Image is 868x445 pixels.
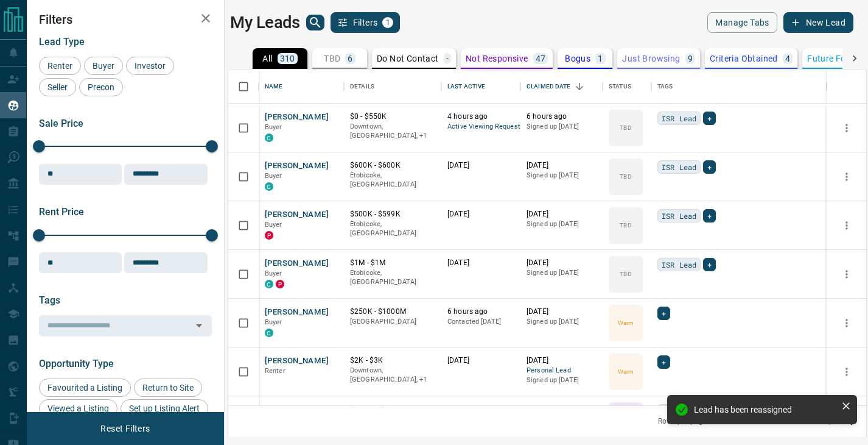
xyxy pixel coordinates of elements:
[657,307,670,320] div: +
[707,12,777,33] button: Manage Tabs
[262,54,272,63] p: All
[350,112,435,122] p: $0 - $550K
[265,69,283,104] div: Name
[447,404,514,415] p: [DATE]
[130,61,170,71] span: Investor
[324,54,340,63] p: TBD
[134,379,202,397] div: Return to Site
[447,307,514,317] p: 6 hours ago
[93,418,158,439] button: Reset Filters
[350,317,435,327] p: [GEOGRAPHIC_DATA]
[350,258,435,268] p: $1M - $1M
[350,219,435,238] p: Etobicoke, [GEOGRAPHIC_DATA]
[344,69,441,104] div: Details
[377,54,439,63] p: Do Not Contact
[703,160,716,174] div: +
[265,280,273,288] div: condos.ca
[265,221,282,229] span: Buyer
[265,258,329,269] button: [PERSON_NAME]
[39,36,85,48] span: Lead Type
[276,280,284,288] div: property.ca
[603,69,651,104] div: Status
[838,314,856,332] button: more
[230,13,300,32] h1: My Leads
[43,61,77,71] span: Renter
[446,54,449,63] p: -
[694,405,836,415] div: Lead has been reassigned
[84,57,123,75] div: Buyer
[350,122,435,141] p: Toronto
[662,258,696,271] span: ISR Lead
[838,119,856,137] button: more
[785,54,790,63] p: 4
[838,168,856,186] button: more
[618,367,634,376] p: Warm
[441,69,520,104] div: Last Active
[350,209,435,219] p: $500K - $599K
[39,118,83,129] span: Sale Price
[620,172,631,181] p: TBD
[191,317,208,334] button: Open
[622,54,680,63] p: Just Browsing
[662,210,696,222] span: ISR Lead
[280,54,295,63] p: 310
[350,171,435,190] p: Etobicoke, [GEOGRAPHIC_DATA]
[43,82,72,92] span: Seller
[83,82,119,92] span: Precon
[39,12,212,27] h2: Filters
[39,206,84,218] span: Rent Price
[527,268,597,278] p: Signed up [DATE]
[527,376,597,385] p: Signed up [DATE]
[609,69,631,104] div: Status
[618,318,634,327] p: Warm
[265,123,282,131] span: Buyer
[447,160,514,171] p: [DATE]
[350,366,435,385] p: Toronto
[838,363,856,381] button: more
[536,54,546,63] p: 47
[707,161,712,173] span: +
[620,221,631,230] p: TBD
[527,69,571,104] div: Claimed Date
[39,379,131,397] div: Favourited a Listing
[527,366,597,376] span: Personal Lead
[265,367,285,375] span: Renter
[121,399,208,418] div: Set up Listing Alert
[620,269,631,279] p: TBD
[447,122,514,132] span: Active Viewing Request
[527,209,597,219] p: [DATE]
[658,416,709,427] p: Rows per page:
[707,210,712,222] span: +
[527,404,597,415] p: [DATE]
[350,268,435,287] p: Etobicoke, [GEOGRAPHIC_DATA]
[598,54,603,63] p: 1
[710,54,778,63] p: Criteria Obtained
[520,69,603,104] div: Claimed Date
[620,123,631,132] p: TBD
[350,69,374,104] div: Details
[39,294,60,306] span: Tags
[565,54,590,63] p: Bogus
[259,69,344,104] div: Name
[265,182,273,191] div: condos.ca
[350,307,435,317] p: $250K - $1000M
[348,54,352,63] p: 6
[43,383,127,393] span: Favourited a Listing
[39,78,76,96] div: Seller
[447,355,514,366] p: [DATE]
[527,317,597,327] p: Signed up [DATE]
[125,404,204,413] span: Set up Listing Alert
[651,69,827,104] div: Tags
[783,12,853,33] button: New Lead
[466,54,528,63] p: Not Responsive
[662,161,696,173] span: ISR Lead
[527,122,597,132] p: Signed up [DATE]
[39,358,114,369] span: Opportunity Type
[447,112,514,122] p: 4 hours ago
[838,265,856,283] button: more
[39,57,81,75] div: Renter
[447,69,485,104] div: Last Active
[662,307,666,319] span: +
[265,112,329,123] button: [PERSON_NAME]
[527,355,597,366] p: [DATE]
